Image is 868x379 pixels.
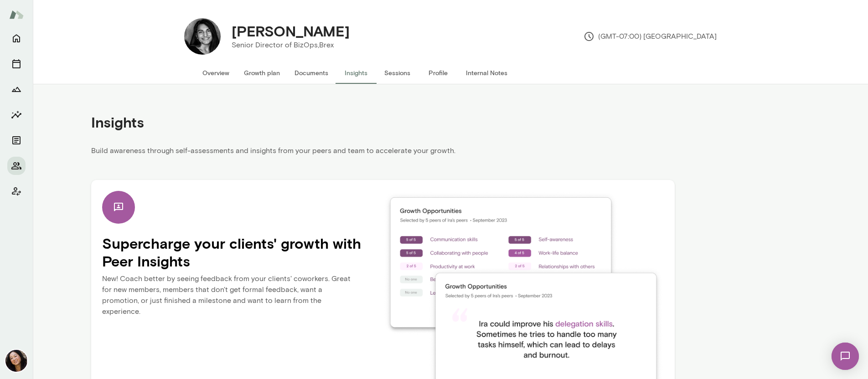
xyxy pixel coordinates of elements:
[377,62,418,84] button: Sessions
[102,235,383,270] h4: Supercharge your clients' growth with Peer Insights
[237,62,287,84] button: Growth plan
[91,113,144,131] h4: Insights
[7,55,26,73] button: Sessions
[184,18,221,55] img: Ambika Kumar
[91,145,675,162] p: Build awareness through self-assessments and insights from your peers and team to accelerate your...
[7,131,26,149] button: Documents
[584,31,717,42] p: (GMT-07:00) [GEOGRAPHIC_DATA]
[7,157,26,175] button: Members
[232,22,350,40] h4: [PERSON_NAME]
[287,62,336,84] button: Documents
[418,62,459,84] button: Profile
[7,182,26,200] button: Client app
[9,6,24,23] img: Mento
[195,62,237,84] button: Overview
[7,29,26,47] button: Home
[7,106,26,124] button: Insights
[102,270,383,326] p: New! Coach better by seeing feedback from your clients' coworkers. Great for new members, members...
[459,62,515,84] button: Internal Notes
[232,40,350,51] p: Senior Director of BizOps, Brex
[7,80,26,98] button: Growth Plan
[336,62,377,84] button: Insights
[5,350,27,372] img: Ming Chen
